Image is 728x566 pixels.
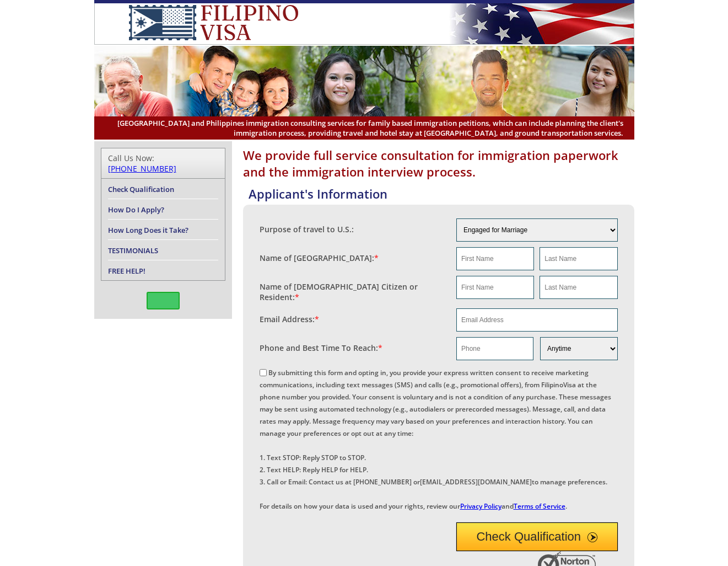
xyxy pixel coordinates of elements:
label: Name of [DEMOGRAPHIC_DATA] Citizen or Resident: [260,281,446,302]
label: Email Address: [260,314,319,324]
a: [PHONE_NUMBER] [108,163,176,174]
div: Call Us Now: [108,153,218,174]
a: TESTIMONIALS [108,245,158,255]
input: First Name [456,276,534,299]
span: [GEOGRAPHIC_DATA] and Philippines immigration consulting services for family based immigration pe... [105,118,623,138]
input: Last Name [540,276,617,299]
label: Phone and Best Time To Reach: [260,343,382,353]
input: By submitting this form and opting in, you provide your express written consent to receive market... [260,369,267,376]
select: Phone and Best Reach Time are required. [540,337,617,360]
label: Name of [GEOGRAPHIC_DATA]: [260,253,379,263]
a: Terms of Service [514,501,565,511]
a: Check Qualification [108,184,174,194]
input: Phone [456,337,533,360]
a: How Long Does it Take? [108,225,188,235]
a: How Do I Apply? [108,205,164,215]
label: By submitting this form and opting in, you provide your express written consent to receive market... [260,368,611,511]
input: Last Name [540,247,617,270]
h4: Applicant's Information [249,185,634,202]
label: Purpose of travel to U.S.: [260,224,354,234]
a: Privacy Policy [460,501,501,511]
input: Email Address [456,308,618,332]
h1: We provide full service consultation for immigration paperwork and the immigration interview proc... [243,147,634,180]
input: First Name [456,247,534,270]
button: Check Qualification [456,522,618,551]
a: FREE HELP! [108,266,145,276]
